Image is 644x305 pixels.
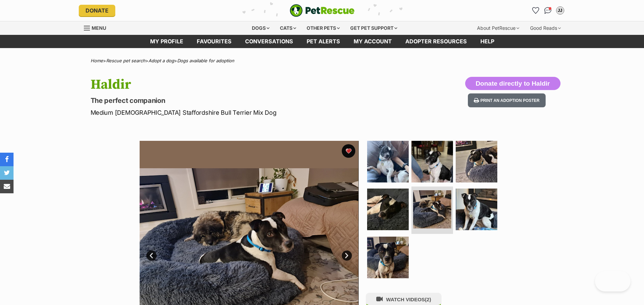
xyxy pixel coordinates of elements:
[79,5,115,16] a: Donate
[555,5,566,16] button: My account
[465,77,560,90] button: Donate directly to Haldir
[411,141,453,182] img: Photo of Haldir
[474,35,501,48] a: Help
[345,21,402,35] div: Get pet support
[74,58,571,63] div: > > >
[399,35,474,48] a: Adopter resources
[148,58,174,63] a: Adopt a dog
[342,250,352,261] a: Next
[413,190,451,228] img: Photo of Haldir
[177,58,234,63] a: Dogs available for adoption
[92,25,106,31] span: Menu
[106,58,145,63] a: Rescue pet search
[290,4,355,17] img: logo-e224e6f780fb5917bec1dbf3a21bbac754714ae5b6737aabdf751b685950b380.svg
[247,21,274,35] div: Dogs
[84,21,111,34] a: Menu
[367,189,409,230] img: Photo of Haldir
[91,108,377,117] p: Medium [DEMOGRAPHIC_DATA] Staffordshire Bull Terrier Mix Dog
[456,141,497,182] img: Photo of Haldir
[300,35,347,48] a: Pet alerts
[146,250,157,261] a: Prev
[530,5,541,16] a: Favourites
[302,21,344,35] div: Other pets
[91,77,377,92] h1: Haldir
[530,5,566,16] ul: Account quick links
[143,35,190,48] a: My profile
[347,35,399,48] a: My account
[91,96,377,105] p: The perfect companion
[342,144,355,158] button: favourite
[557,7,564,14] div: JJ
[525,21,566,35] div: Good Reads
[367,141,409,182] img: Photo of Haldir
[275,21,301,35] div: Cats
[91,58,103,63] a: Home
[238,35,300,48] a: conversations
[367,237,409,278] img: Photo of Haldir
[544,7,551,14] img: chat-41dd97257d64d25036548639549fe6c8038ab92f7586957e7f3b1b290dea8141.svg
[543,5,553,16] a: Conversations
[468,93,546,107] button: Print an adoption poster
[456,189,497,230] img: Photo of Haldir
[425,297,431,302] span: (2)
[472,21,524,35] div: About PetRescue
[595,271,630,291] iframe: Help Scout Beacon - Open
[190,35,238,48] a: Favourites
[290,4,355,17] a: PetRescue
